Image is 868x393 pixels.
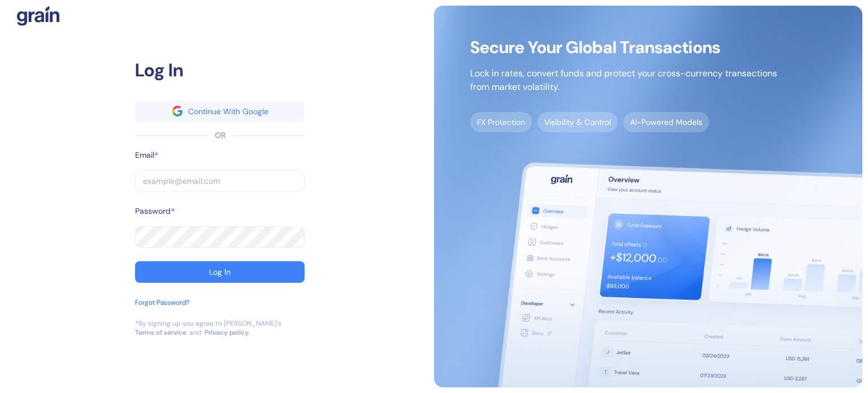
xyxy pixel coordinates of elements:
div: Log In [135,57,305,84]
span: AI-Powered Models [623,112,709,132]
div: Forgot Password? [135,297,189,308]
span: Secure Your Global Transactions [470,42,777,53]
button: googleContinue With Google [135,101,305,122]
img: google [172,106,183,116]
a: Privacy policy. [205,328,250,337]
p: Lock in rates, convert funds and protect your cross-currency transactions from market volatility. [470,67,777,94]
label: Password [135,205,171,217]
div: *By signing up you agree to [PERSON_NAME]’s [135,319,281,328]
div: Log In [209,268,231,276]
div: and [189,328,202,337]
div: OR [215,129,225,141]
button: Forgot Password? [135,297,189,319]
input: example@email.com [135,170,305,192]
div: Continue With Google [188,107,268,115]
img: signup-main-image [434,6,862,387]
button: Log In [135,261,305,283]
a: Terms of service [135,328,186,337]
span: Visibility & Control [537,112,618,132]
img: logo [17,6,59,26]
span: FX Protection [470,112,532,132]
label: Email [135,149,154,161]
